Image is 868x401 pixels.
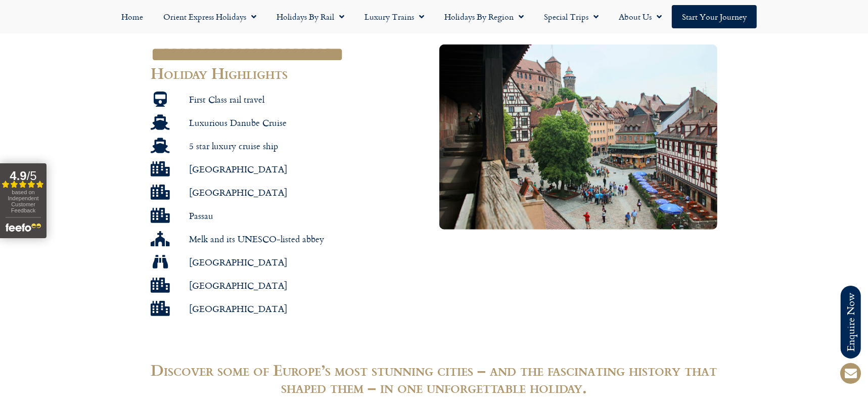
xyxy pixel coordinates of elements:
[187,94,264,105] span: First Class rail travel
[111,5,153,28] a: Home
[187,280,287,291] span: [GEOGRAPHIC_DATA]
[534,5,609,28] a: Special Trips
[187,163,287,175] span: [GEOGRAPHIC_DATA]
[151,65,429,82] h2: Holiday Highlights
[609,5,672,28] a: About Us
[672,5,757,28] a: Start your Journey
[187,233,324,245] span: Melk and its UNESCO-listed abbey
[187,210,213,221] span: Passau
[151,362,717,396] h2: Discover some of Europe’s most stunning cities – and the fascinating history that shaped them – i...
[153,5,266,28] a: Orient Express Holidays
[434,5,534,28] a: Holidays by Region
[266,5,354,28] a: Holidays by Rail
[187,117,287,128] span: Luxurious Danube Cruise
[187,140,278,152] span: 5 star luxury cruise ship
[5,5,863,28] nav: Menu
[187,256,287,268] span: [GEOGRAPHIC_DATA]
[354,5,434,28] a: Luxury Trains
[187,187,287,198] span: [GEOGRAPHIC_DATA]
[187,303,287,315] span: [GEOGRAPHIC_DATA]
